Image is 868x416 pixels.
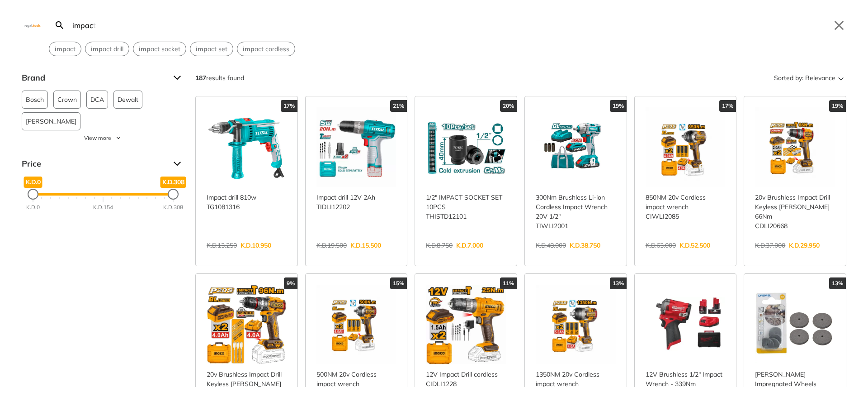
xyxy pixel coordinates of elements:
[133,42,186,56] div: Suggestion: impact socket
[91,45,103,53] strong: imp
[195,74,206,82] strong: 187
[90,91,104,108] span: DCA
[832,18,846,33] button: Close
[772,71,846,85] button: Sorted by:Relevance Sort
[91,44,123,54] span: act drill
[84,134,111,142] span: View more
[49,42,81,56] div: Suggestion: impact
[85,42,129,56] button: Select suggestion: impact drill
[610,100,627,112] div: 19%
[85,42,129,56] div: Suggestion: impact drill
[71,14,826,36] input: Search…
[243,45,255,53] strong: imp
[190,42,233,56] button: Select suggestion: impact set
[237,42,295,56] div: Suggestion: impact cordless
[243,44,289,54] span: act cordless
[500,100,517,112] div: 20%
[163,203,183,211] div: K.D.308
[22,23,43,27] img: Close
[139,44,180,54] span: act socket
[57,91,77,108] span: Crown
[168,189,179,200] div: Maximum Price
[113,91,142,109] button: Dewalt
[190,42,233,56] div: Suggestion: impact set
[829,277,846,289] div: 13%
[719,100,736,112] div: 17%
[196,45,208,53] strong: imp
[55,45,66,53] strong: imp
[835,72,846,83] svg: Sort
[26,113,76,130] span: [PERSON_NAME]
[22,157,166,171] span: Price
[196,44,227,54] span: act set
[93,203,113,211] div: K.D.154
[805,71,835,85] span: Relevance
[22,71,166,85] span: Brand
[133,42,186,56] button: Select suggestion: impact socket
[237,42,295,56] button: Select suggestion: impact cordless
[28,189,38,200] div: Minimum Price
[610,277,627,289] div: 13%
[390,277,407,289] div: 15%
[284,277,297,289] div: 9%
[26,203,40,211] div: K.D.0
[54,20,65,31] svg: Search
[53,91,81,109] button: Crown
[22,112,80,130] button: [PERSON_NAME]
[829,100,846,112] div: 19%
[22,134,184,142] button: View more
[55,44,75,54] span: act
[86,91,108,109] button: DCA
[281,100,297,112] div: 17%
[22,91,48,109] button: Bosch
[500,277,517,289] div: 11%
[49,42,81,56] button: Select suggestion: impact
[195,71,244,85] div: results found
[139,45,151,53] strong: imp
[390,100,407,112] div: 21%
[118,91,138,108] span: Dewalt
[26,91,44,108] span: Bosch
